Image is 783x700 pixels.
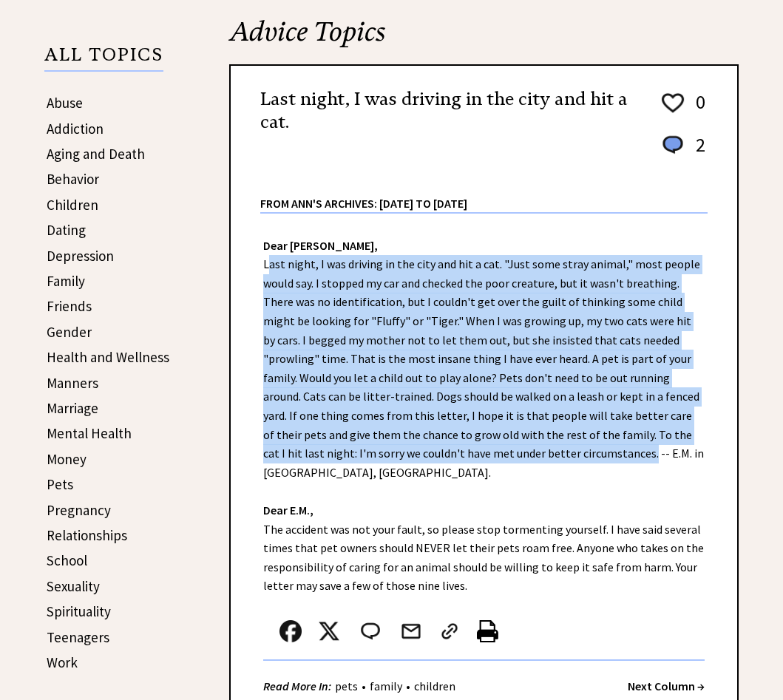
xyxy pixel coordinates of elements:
[47,170,99,188] a: Behavior
[438,620,461,642] img: link_02.png
[47,551,87,569] a: School
[47,577,100,595] a: Sexuality
[279,620,302,642] img: facebook.png
[47,399,98,417] a: Marriage
[263,503,313,517] strong: Dear E.M.,
[47,247,114,265] a: Depression
[47,450,87,468] a: Money
[660,133,686,157] img: message_round%201.png
[44,47,163,72] p: ALL TOPICS
[47,120,104,137] a: Addiction
[47,196,98,214] a: Children
[366,679,406,693] a: family
[47,221,86,239] a: Dating
[47,501,111,519] a: Pregnancy
[47,94,83,112] a: Abuse
[400,620,422,642] img: mail.png
[47,526,127,544] a: Relationships
[229,14,739,64] h2: Advice Topics
[47,424,132,442] a: Mental Health
[688,89,706,131] td: 0
[260,173,708,212] div: From Ann's Archives: [DATE] to [DATE]
[263,679,331,693] strong: Read More In:
[47,602,111,620] a: Spirituality
[263,238,378,253] strong: Dear [PERSON_NAME],
[318,620,340,642] img: x_small.png
[47,145,145,163] a: Aging and Death
[47,653,78,671] a: Work
[628,679,705,693] a: Next Column →
[47,348,169,366] a: Health and Wellness
[688,132,706,171] td: 2
[260,88,634,134] h2: Last night, I was driving in the city and hit a cat.
[47,297,92,315] a: Friends
[410,679,459,693] a: children
[47,628,109,646] a: Teenagers
[47,272,85,290] a: Family
[331,679,362,693] a: pets
[47,475,73,493] a: Pets
[477,620,498,642] img: printer%20icon.png
[47,323,92,341] a: Gender
[47,374,98,392] a: Manners
[263,677,459,696] div: • •
[660,90,686,116] img: heart_outline%201.png
[358,620,383,642] img: message_round%202.png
